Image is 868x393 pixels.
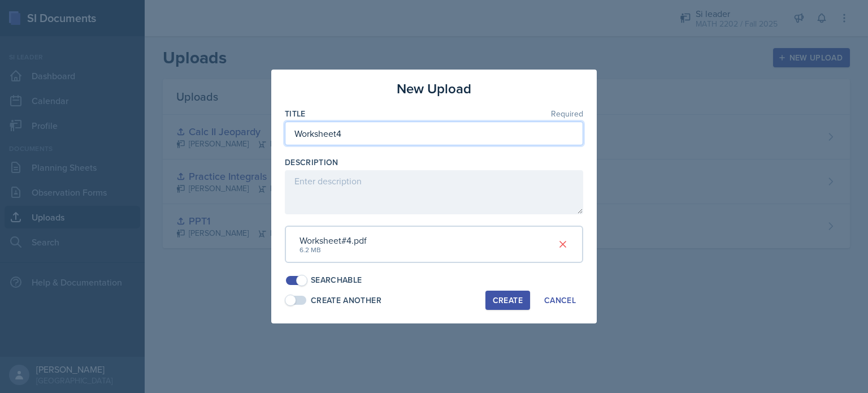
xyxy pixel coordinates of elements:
span: Required [551,110,583,118]
div: Cancel [544,296,576,305]
label: Title [285,108,306,119]
button: Cancel [537,291,583,310]
h3: New Upload [397,79,471,99]
button: Create [485,291,530,310]
label: Description [285,157,338,168]
div: Worksheet#4.pdf [300,234,367,247]
input: Enter title [285,122,583,145]
div: Searchable [311,274,362,286]
div: 6.2 MB [300,245,367,255]
div: Create [493,296,523,305]
div: Create Another [311,295,381,306]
